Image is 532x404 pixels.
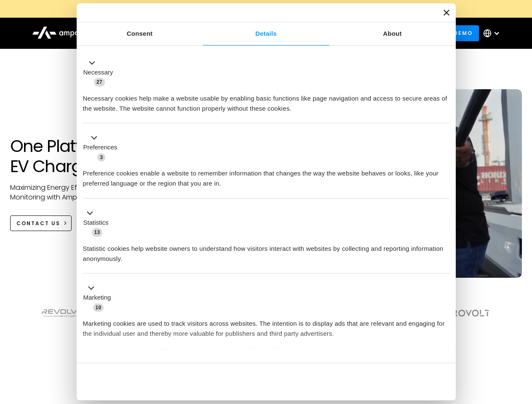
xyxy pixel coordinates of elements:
[83,283,116,313] button: Marketing (10)
[83,358,152,369] button: Unclassified (2)
[77,4,456,13] a: New Webinars: Register to Upcoming WebinarsREGISTER HERE
[83,237,449,264] div: Statistic cookies help website owners to understand how visitors interact with websites by collec...
[83,162,449,189] div: Preference cookies enable a website to remember information that changes the way the website beha...
[92,228,103,237] span: 13
[203,22,329,45] a: Details
[83,68,113,77] label: Necessary
[83,87,449,114] div: Necessary cookies help make a website usable by enabling basic functions like page navigation and...
[10,183,170,202] p: Maximizing Energy Efficiency, Uptime, and 24/7 Monitoring with Ampcontrol Solutions
[16,220,60,227] div: CONTACT US
[329,22,456,45] a: About
[444,10,449,16] button: Close banner
[139,359,147,368] span: 2
[83,133,123,162] button: Preferences (3)
[440,310,490,316] img: Aerovolt Logo
[10,136,170,176] h1: One Platform for EV Charging Hubs
[97,153,105,162] span: 3
[83,208,114,237] button: Statistics (13)
[83,218,109,228] label: Statistics
[83,293,111,303] label: Marketing
[93,303,104,312] span: 10
[10,215,72,231] a: CONTACT US
[94,78,105,86] span: 27
[77,22,203,45] a: Consent
[83,312,449,339] div: Marketing cookies are used to track visitors across websites. The intention is to display ads tha...
[83,58,118,87] button: Necessary (27)
[83,143,118,152] label: Preferences
[328,369,449,394] button: Okay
